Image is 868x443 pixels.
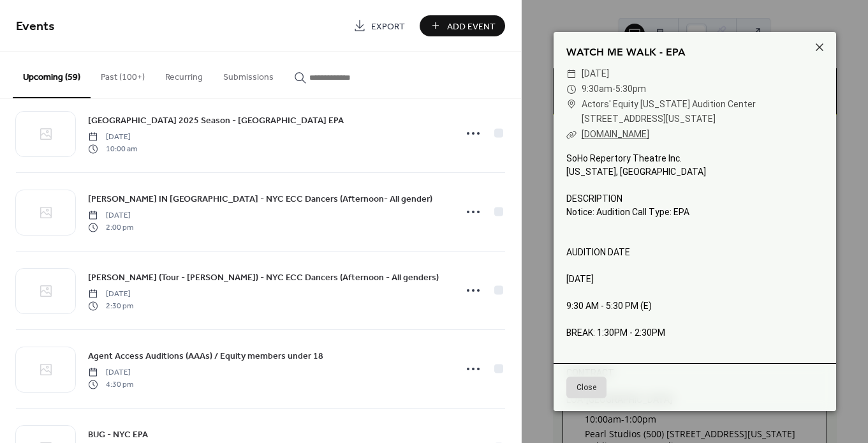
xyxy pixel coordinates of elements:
span: 2:30 pm [88,300,133,312]
div: ​ [566,97,577,112]
button: Recurring [155,52,213,97]
button: Submissions [213,52,284,97]
a: [DOMAIN_NAME] [582,129,649,139]
span: 10:00 am [88,143,137,154]
span: [DATE] [88,131,137,143]
div: ​ [566,66,577,82]
span: Add Event [447,20,496,33]
a: Export [344,15,415,36]
a: [PERSON_NAME] IN [GEOGRAPHIC_DATA] - NYC ECC Dancers (Afternoon- All gender) [88,191,432,206]
span: Actors' Equity [US_STATE] Audition Center [STREET_ADDRESS][US_STATE] [582,97,823,128]
a: [GEOGRAPHIC_DATA] 2025 Season - [GEOGRAPHIC_DATA] EPA [88,113,344,128]
span: [DATE] [88,367,133,379]
button: Upcoming (59) [13,52,91,98]
span: Agent Access Auditions (AAAs) / Equity members under 18 [88,350,323,363]
span: 2:00 pm [88,221,133,233]
span: [DATE] [88,210,133,221]
a: WATCH ME WALK - EPA [566,46,686,58]
span: [DATE] [582,66,609,82]
span: [PERSON_NAME] (Tour - [PERSON_NAME]) - NYC ECC Dancers (Afternoon - All genders) [88,271,439,285]
span: [DATE] [88,289,133,300]
span: [PERSON_NAME] IN [GEOGRAPHIC_DATA] - NYC ECC Dancers (Afternoon- All gender) [88,193,432,206]
span: BUG - NYC EPA [88,428,148,442]
span: 9:30am [582,84,612,94]
a: [PERSON_NAME] (Tour - [PERSON_NAME]) - NYC ECC Dancers (Afternoon - All genders) [88,270,439,285]
button: Past (100+) [91,52,155,97]
button: Close [566,377,607,398]
div: ​ [566,82,577,97]
a: BUG - NYC EPA [88,427,148,442]
span: Export [371,20,405,33]
span: [GEOGRAPHIC_DATA] 2025 Season - [GEOGRAPHIC_DATA] EPA [88,114,344,128]
span: Events [16,14,55,39]
div: ​ [566,127,577,142]
button: Add Event [420,15,505,36]
a: Agent Access Auditions (AAAs) / Equity members under 18 [88,349,323,363]
span: - [612,84,615,94]
span: 4:30 pm [88,379,133,390]
span: 5:30pm [615,84,646,94]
